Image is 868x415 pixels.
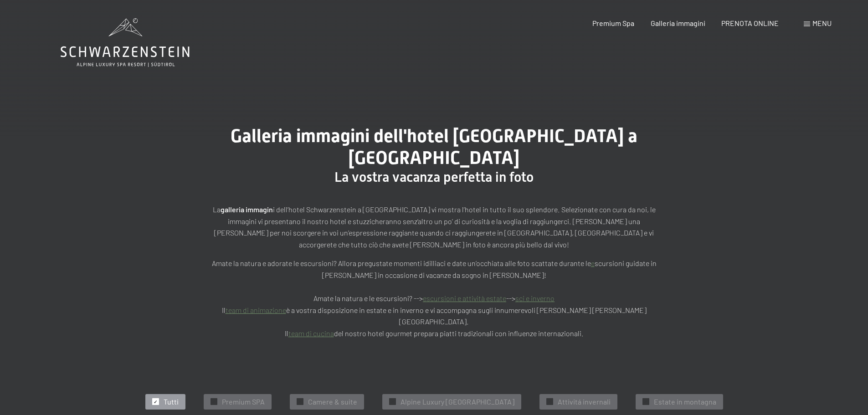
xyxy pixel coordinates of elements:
[206,257,662,339] p: Amate la natura e adorate le escursioni? Allora pregustate momenti idilliaci e date un’occhiata a...
[558,397,611,407] span: Attivitá invernali
[401,397,514,407] span: Alpine Luxury [GEOGRAPHIC_DATA]
[308,397,357,407] span: Camere & suite
[654,397,716,407] span: Estate in montagna
[288,329,334,338] a: team di cucina
[812,19,832,27] span: Menu
[298,399,302,405] span: ✓
[231,125,637,169] span: Galleria immagini dell'hotel [GEOGRAPHIC_DATA] a [GEOGRAPHIC_DATA]
[221,205,273,214] strong: galleria immagin
[154,399,157,405] span: ✓
[651,19,705,27] a: Galleria immagini
[721,19,779,27] a: PRENOTA ONLINE
[591,259,595,267] a: e
[515,294,555,302] a: sci e inverno
[164,397,179,407] span: Tutti
[334,169,534,185] span: La vostra vacanza perfetta in foto
[206,204,662,250] p: La i dell’hotel Schwarzenstein a [GEOGRAPHIC_DATA] vi mostra l’hotel in tutto il suo splendore. S...
[548,399,551,405] span: ✓
[644,399,647,405] span: ✓
[423,294,506,302] a: escursioni e attività estate
[592,19,634,27] a: Premium Spa
[222,397,265,407] span: Premium SPA
[212,399,216,405] span: ✓
[390,399,394,405] span: ✓
[226,306,286,314] a: team di animazione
